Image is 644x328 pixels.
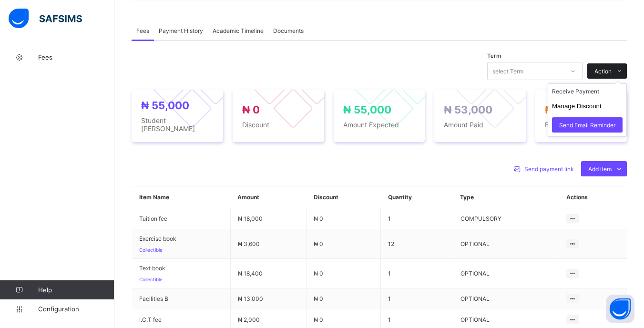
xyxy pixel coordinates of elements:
span: Amount Paid [444,121,516,129]
span: ₦ 3,600 [238,240,260,247]
span: ₦ 18,000 [238,215,263,222]
span: ₦ 0 [242,103,260,116]
span: ₦ 55,000 [343,103,391,116]
li: dropdown-list-item-text-2 [548,113,626,136]
span: Tuition fee [139,215,223,222]
span: ₦ 2,000 [545,103,586,116]
span: I.C.T fee [139,316,223,323]
span: ₦ 53,000 [444,103,492,116]
th: Amount [230,186,306,208]
span: Send Email Reminder [559,122,615,129]
span: Documents [273,27,304,34]
span: Facilities B [139,295,223,302]
td: OPTIONAL [453,259,559,288]
li: dropdown-list-item-text-0 [548,84,626,99]
td: COMPULSORY [453,208,559,229]
th: Item Name [132,186,231,208]
span: Fees [136,27,149,34]
span: Academic Timeline [213,27,264,34]
span: Help [38,286,114,294]
span: Collectible [139,277,223,282]
span: ₦ 0 [314,316,323,323]
th: Quantity [381,186,453,208]
span: Payment History [159,27,203,34]
button: Manage Discount [552,102,602,110]
span: Send payment link [524,165,574,173]
span: Fees [38,53,114,61]
span: Student [PERSON_NAME] [141,116,214,133]
div: select Term [492,62,523,80]
th: Actions [559,186,627,208]
span: ₦ 0 [314,295,323,302]
span: Amount Expected [343,121,416,129]
span: ₦ 0 [314,270,323,277]
span: Add item [588,165,612,173]
span: Configuration [38,305,114,313]
img: safsims [9,9,82,29]
span: Collectible [139,247,223,253]
span: ₦ 18,400 [238,270,263,277]
td: 12 [381,229,453,259]
span: ₦ 55,000 [141,99,189,112]
span: ₦ 0 [314,240,323,247]
span: Balance [545,121,617,129]
span: Term [487,52,501,59]
span: Exercise book [139,235,223,242]
span: Action [594,68,612,75]
td: OPTIONAL [453,288,559,309]
li: dropdown-list-item-text-1 [548,99,626,113]
td: 1 [381,208,453,229]
span: ₦ 13,000 [238,295,263,302]
span: Text book [139,265,223,272]
span: ₦ 2,000 [238,316,260,323]
span: Discount [242,121,315,129]
th: Type [453,186,559,208]
td: OPTIONAL [453,229,559,259]
span: ₦ 0 [314,215,323,222]
th: Discount [307,186,381,208]
button: Open asap [606,295,634,323]
td: 1 [381,288,453,309]
td: 1 [381,259,453,288]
